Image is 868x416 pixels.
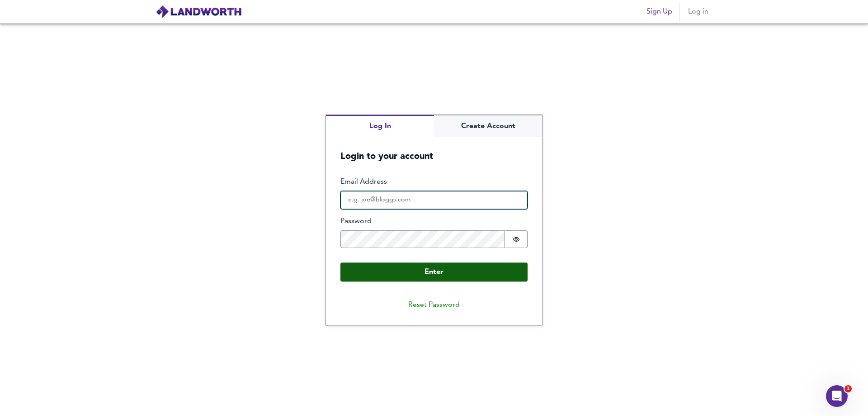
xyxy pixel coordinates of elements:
input: e.g. joe@bloggs.com [340,191,528,209]
button: Log In [326,115,434,137]
button: Show password [505,230,528,249]
button: Reset Password [401,296,467,314]
img: logo [156,5,242,19]
button: Enter [340,263,528,282]
span: Log in [687,5,709,18]
button: Sign Up [643,3,676,21]
span: Sign Up [646,5,672,18]
label: Password [340,216,528,227]
iframe: Intercom live chat [826,385,848,407]
span: 1 [844,385,852,392]
h5: Login to your account [326,137,542,163]
button: Create Account [434,115,542,137]
button: Log in [684,3,712,21]
label: Email Address [340,177,528,187]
